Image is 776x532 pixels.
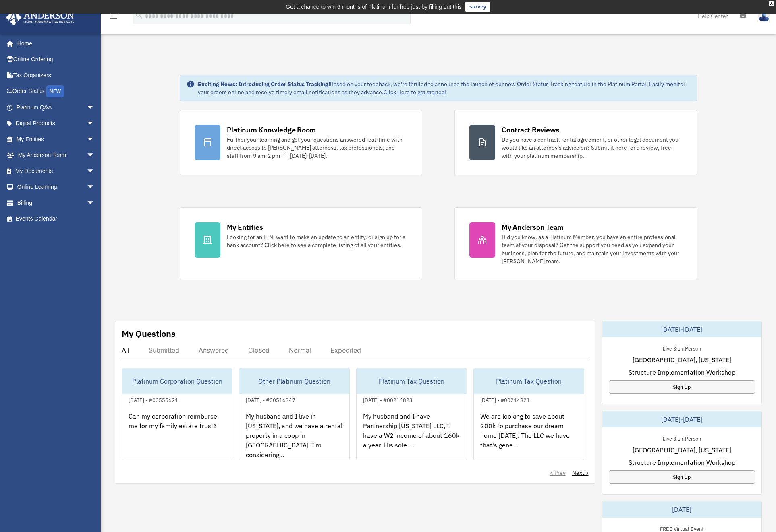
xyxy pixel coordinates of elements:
[474,405,584,468] div: We are looking to save about 200k to purchase our dream home [DATE]. The LLC we have that's gene...
[122,405,232,468] div: Can my corporation reimburse me for my family estate trust?
[6,195,107,211] a: Billingarrow_drop_down
[602,501,762,518] div: [DATE]
[357,405,467,468] div: My husband and I have Partnership [US_STATE] LLC, I have a W2 income of about 160k a year. His so...
[6,131,107,147] a: My Entitiesarrow_drop_down
[149,346,179,354] div: Submitted
[502,222,564,232] div: My Anderson Team
[629,367,735,377] span: Structure Implementation Workshop
[87,115,103,132] span: arrow_drop_down
[198,80,330,88] strong: Exciting News: Introducing Order Status Tracking!
[227,233,407,249] div: Looking for an EIN, want to make an update to an entity, or sign up for a bank account? Click her...
[454,207,697,280] a: My Anderson Team Did you know, as a Platinum Member, you have an entire professional team at your...
[633,355,731,365] span: [GEOGRAPHIC_DATA], [US_STATE]
[758,10,770,22] img: User Pic
[6,147,107,163] a: My Anderson Teamarrow_drop_down
[87,195,103,211] span: arrow_drop_down
[6,52,107,68] a: Online Ordering
[227,136,407,160] div: Further your learning and get your questions answered real-time with direct access to [PERSON_NAM...
[602,321,762,337] div: [DATE]-[DATE]
[227,125,316,135] div: Platinum Knowledge Room
[122,368,232,394] div: Platinum Corporation Question
[454,110,697,175] a: Contract Reviews Do you have a contract, rental agreement, or other legal document you would like...
[239,395,302,404] div: [DATE] - #00516347
[502,136,682,160] div: Do you have a contract, rental agreement, or other legal document you would like an attorney's ad...
[198,80,691,96] div: Based on your feedback, we're thrilled to announce the launch of our new Order Status Tracking fe...
[180,207,422,280] a: My Entities Looking for an EIN, want to make an update to an entity, or sign up for a bank accoun...
[572,469,589,477] a: Next >
[769,1,774,6] div: close
[6,211,107,227] a: Events Calendar
[87,163,103,179] span: arrow_drop_down
[502,233,682,265] div: Did you know, as a Platinum Member, you have an entire professional team at your disposal? Get th...
[122,368,232,460] a: Platinum Corporation Question[DATE] - #00555621Can my corporation reimburse me for my family esta...
[87,147,103,164] span: arrow_drop_down
[180,110,422,175] a: Platinum Knowledge Room Further your learning and get your questions answered real-time with dire...
[633,445,731,455] span: [GEOGRAPHIC_DATA], [US_STATE]
[289,346,311,354] div: Normal
[474,368,584,394] div: Platinum Tax Question
[239,368,349,394] div: Other Platinum Question
[656,344,708,352] div: Live & In-Person
[6,83,107,100] a: Order StatusNEW
[46,85,64,97] div: NEW
[6,99,107,115] a: Platinum Q&Aarrow_drop_down
[87,131,103,148] span: arrow_drop_down
[227,222,263,232] div: My Entities
[199,346,229,354] div: Answered
[356,368,467,460] a: Platinum Tax Question[DATE] - #00214823My husband and I have Partnership [US_STATE] LLC, I have a...
[609,380,755,394] a: Sign Up
[87,99,103,116] span: arrow_drop_down
[330,346,361,354] div: Expedited
[87,179,103,196] span: arrow_drop_down
[357,395,419,404] div: [DATE] - #00214823
[286,2,462,12] div: Get a chance to win 6 months of Platinum for free just by filling out this
[357,368,467,394] div: Platinum Tax Question
[6,67,107,83] a: Tax Organizers
[135,11,143,20] i: search
[122,395,185,404] div: [DATE] - #00555621
[656,434,708,442] div: Live & In-Person
[6,163,107,179] a: My Documentsarrow_drop_down
[502,125,559,135] div: Contract Reviews
[474,395,536,404] div: [DATE] - #00214821
[6,115,107,132] a: Digital Productsarrow_drop_down
[239,405,349,468] div: My husband and I live in [US_STATE], and we have a rental property in a coop in [GEOGRAPHIC_DATA]...
[4,10,77,25] img: Anderson Advisors Platinum Portal
[609,470,755,484] a: Sign Up
[109,11,118,21] i: menu
[122,346,129,354] div: All
[239,368,350,460] a: Other Platinum Question[DATE] - #00516347My husband and I live in [US_STATE], and we have a renta...
[465,2,490,12] a: survey
[109,14,118,21] a: menu
[602,411,762,427] div: [DATE]-[DATE]
[122,328,176,340] div: My Questions
[629,458,735,467] span: Structure Implementation Workshop
[6,35,103,52] a: Home
[473,368,584,460] a: Platinum Tax Question[DATE] - #00214821We are looking to save about 200k to purchase our dream ho...
[248,346,270,354] div: Closed
[6,179,107,195] a: Online Learningarrow_drop_down
[384,89,446,96] a: Click Here to get started!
